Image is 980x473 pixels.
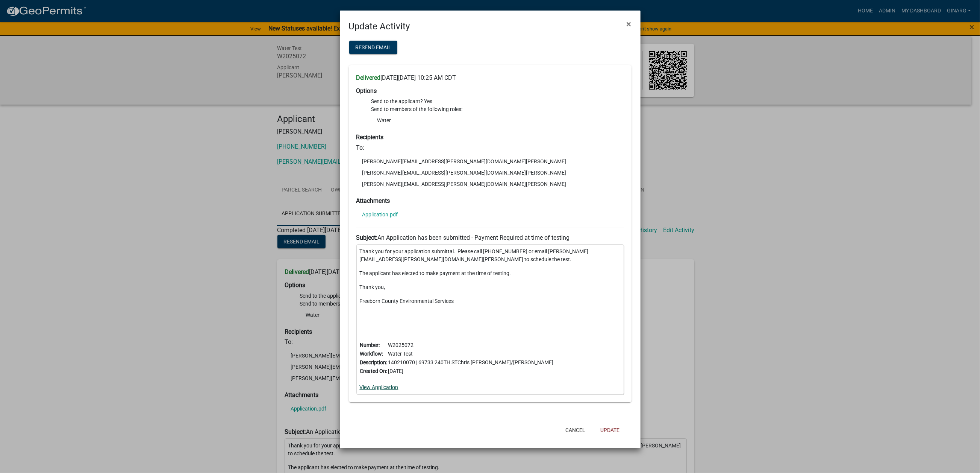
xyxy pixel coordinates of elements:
[627,19,632,29] span: ×
[360,269,621,277] p: The applicant has elected to make payment at the time of testing.
[355,44,391,50] span: Resend Email
[362,212,398,217] a: Application.pdf
[621,14,638,35] button: Close
[356,234,378,241] strong: Subject:
[594,423,626,437] button: Update
[388,358,554,367] td: 140210070 | 69733 240TH STChris [PERSON_NAME]/[PERSON_NAME]
[371,97,624,105] li: Send to the applicant? Yes
[356,197,390,204] strong: Attachments
[356,87,377,94] strong: Options
[356,156,624,167] li: [PERSON_NAME][EMAIL_ADDRESS][PERSON_NAME][DOMAIN_NAME][PERSON_NAME]
[356,74,381,81] strong: Delivered
[559,423,591,437] button: Cancel
[360,248,621,263] p: Thank you for your application submittal. Please call [PHONE_NUMBER] or email [PERSON_NAME][EMAIL...
[356,234,624,241] h6: An Application has been submitted - Payment Required at time of testing
[360,283,621,291] p: Thank you,
[360,368,388,374] b: Created On:
[356,74,624,81] h6: [DATE][DATE] 10:25 AM CDT
[388,341,554,350] td: W2025072
[371,115,624,126] li: Water
[349,41,397,54] button: Resend Email
[356,167,624,178] li: [PERSON_NAME][EMAIL_ADDRESS][PERSON_NAME][DOMAIN_NAME][PERSON_NAME]
[356,144,624,151] h6: To:
[356,134,384,141] strong: Recipients
[360,342,380,348] b: Number:
[360,297,621,305] p: Freeborn County Environmental Services
[356,178,624,190] li: [PERSON_NAME][EMAIL_ADDRESS][PERSON_NAME][DOMAIN_NAME][PERSON_NAME]
[360,384,398,390] a: View Application
[360,351,383,357] b: Workflow:
[388,350,554,358] td: Water Test
[349,20,410,33] h4: Update Activity
[371,105,624,128] li: Send to members of the following roles:
[388,367,554,376] td: [DATE]
[360,359,388,365] b: Description:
